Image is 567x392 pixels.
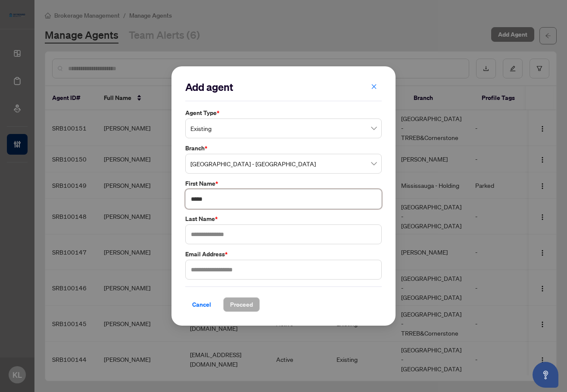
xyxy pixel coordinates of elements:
[185,297,218,312] button: Cancel
[190,120,377,137] span: Existing
[192,298,211,311] span: Cancel
[185,108,382,118] label: Agent Type
[223,297,260,312] button: Proceed
[185,143,382,153] label: Branch
[185,214,382,224] label: Last Name
[533,362,558,388] button: Open asap
[371,84,377,90] span: close
[190,156,377,172] span: Mississauga - TRREB
[185,80,382,94] h2: Add agent
[185,249,382,259] label: Email Address
[185,179,382,188] label: First Name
